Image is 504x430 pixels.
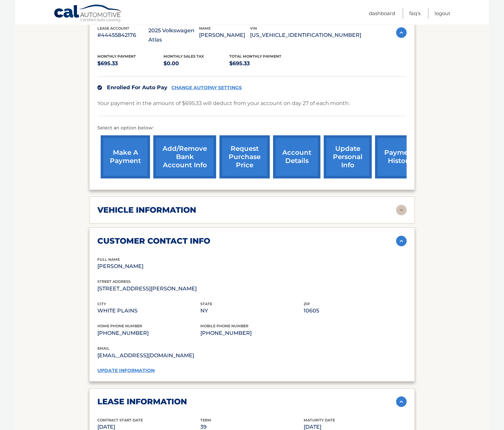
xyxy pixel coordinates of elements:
p: #44455842176 [97,31,148,40]
p: [US_VEHICLE_IDENTIFICATION_NUMBER] [250,31,361,40]
h2: vehicle information [97,205,196,215]
img: accordion-active.svg [396,27,407,38]
img: accordion-active.svg [396,236,407,246]
p: $695.33 [97,59,164,68]
a: request purchase price [219,135,270,178]
span: Term [200,418,211,422]
h2: lease information [97,397,187,407]
a: CHANGE AUTOPAY SETTINGS [171,85,242,91]
a: make a payment [101,135,150,178]
p: [STREET_ADDRESS][PERSON_NAME] [97,284,200,293]
p: [PHONE_NUMBER] [200,329,303,338]
p: 10605 [304,306,407,315]
p: [EMAIL_ADDRESS][DOMAIN_NAME] [97,351,252,360]
span: email [97,346,110,351]
a: payment history [375,135,424,178]
span: Total Monthly Payment [229,54,281,59]
span: city [97,302,106,306]
p: $695.33 [229,59,295,68]
p: NY [200,306,303,315]
span: Monthly Payment [97,54,136,59]
a: FAQ's [409,8,420,19]
span: Contract Start Date [97,418,143,422]
span: vin [250,26,257,31]
span: state [200,302,212,306]
p: WHITE PLAINS [97,306,200,315]
a: update information [97,367,155,373]
span: Enrolled For Auto Pay [107,84,167,91]
span: Maturity Date [304,418,335,422]
img: check.svg [97,85,102,90]
p: [PHONE_NUMBER] [97,329,200,338]
p: [PERSON_NAME] [199,31,250,40]
img: accordion-active.svg [396,396,407,407]
span: mobile phone number [200,324,248,328]
span: full name [97,257,120,262]
p: 2025 Volkswagen Atlas [148,26,199,44]
span: zip [304,302,310,306]
a: Add/Remove bank account info [153,135,216,178]
a: Dashboard [369,8,395,19]
a: Logout [435,8,450,19]
a: update personal info [324,135,372,178]
img: accordion-rest.svg [396,205,407,215]
span: lease account [97,26,129,31]
p: Select an option below: [97,124,407,132]
span: street address [97,279,131,284]
p: [PERSON_NAME] [97,262,200,271]
p: Your payment in the amount of $695.33 will deduct from your account on day 27 of each month. [97,99,350,108]
span: home phone number [97,324,142,328]
a: Cal Automotive [54,4,123,23]
p: $0.00 [164,59,230,68]
span: Monthly sales Tax [164,54,204,59]
span: name [199,26,211,31]
a: account details [273,135,320,178]
h2: customer contact info [97,236,210,246]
